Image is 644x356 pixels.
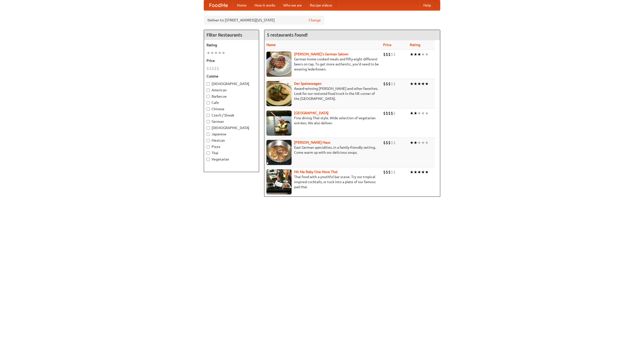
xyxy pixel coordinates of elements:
[267,32,308,37] ng-pluralize: 5 restaurants found!
[207,106,256,111] label: Chinese
[210,50,214,56] li: ★
[207,125,256,130] label: [DEMOGRAPHIC_DATA]
[309,18,321,23] a: Change
[306,0,336,10] a: Recipe videos
[410,43,420,47] a: Rating
[207,88,256,93] label: American
[388,81,391,87] li: $
[207,58,256,63] h5: Price
[207,158,210,161] input: Vegetarian
[391,169,393,175] li: $
[294,111,329,115] a: [GEOGRAPHIC_DATA]
[207,100,256,105] label: Cafe
[266,145,379,155] p: East German specialties, in a family-friendly setting. Come warm up with our delicious soups.
[383,81,386,87] li: $
[421,110,425,116] li: ★
[417,169,421,175] li: ★
[393,169,396,175] li: $
[414,81,417,87] li: ★
[207,94,256,99] label: Barbecue
[207,43,256,48] h5: Rating
[207,120,210,123] input: German
[421,169,425,175] li: ★
[207,126,210,130] input: [DEMOGRAPHIC_DATA]
[294,82,321,86] a: Der Speisewagen
[207,74,256,79] h5: Cuisine
[266,115,379,126] p: Fine dining Thai-style. Wide selection of vegetarian entrées. We also deliver.
[214,66,217,71] li: $
[417,140,421,145] li: ★
[233,0,251,10] a: Home
[417,110,421,116] li: ★
[383,169,386,175] li: $
[207,150,256,155] label: Thai
[266,169,292,194] img: babythai.jpg
[425,110,429,116] li: ★
[425,140,429,145] li: ★
[218,50,222,56] li: ★
[207,50,210,56] li: ★
[410,81,414,87] li: ★
[393,81,396,87] li: $
[207,107,210,111] input: Chinese
[421,81,425,87] li: ★
[417,52,421,57] li: ★
[207,66,209,71] li: $
[266,174,379,189] p: Thai food with a youthful bar scene. Try our tropical inspired cocktails, or tuck into a plate of...
[266,81,292,106] img: speisewagen.jpg
[207,81,256,86] label: [DEMOGRAPHIC_DATA]
[410,110,414,116] li: ★
[209,66,212,71] li: $
[266,52,292,77] img: esthers.jpg
[383,43,391,47] a: Price
[393,110,396,116] li: $
[207,139,210,142] input: Mexican
[266,110,292,136] img: satay.jpg
[388,52,391,57] li: $
[294,170,338,174] a: Hit Me Baby One More Thai
[383,110,386,116] li: $
[266,86,379,101] p: Award-winning [PERSON_NAME] and other favorites. Look for our restored food truck in the NE corne...
[207,144,256,149] label: Pizza
[204,16,325,25] div: Deliver to: [STREET_ADDRESS][US_STATE]
[419,0,435,10] a: Help
[207,113,256,118] label: Czech / Slovak
[207,132,256,137] label: Japanese
[214,50,218,56] li: ★
[388,110,391,116] li: $
[266,57,379,72] p: German home-cooked meals and fifty-eight different beers on tap. To get more authentic, you'd nee...
[207,89,210,92] input: American
[207,157,256,162] label: Vegetarian
[266,140,292,165] img: kohlhaus.jpg
[294,140,330,144] b: [PERSON_NAME] Haus
[386,52,388,57] li: $
[391,81,393,87] li: $
[207,95,210,98] input: Barbecue
[207,101,210,104] input: Cafe
[251,0,279,10] a: How it works
[414,110,417,116] li: ★
[391,52,393,57] li: $
[393,52,396,57] li: $
[414,169,417,175] li: ★
[207,119,256,124] label: German
[421,140,425,145] li: ★
[391,140,393,145] li: $
[386,81,388,87] li: $
[425,169,429,175] li: ★
[207,133,210,136] input: Japanese
[410,52,414,57] li: ★
[393,140,396,145] li: $
[386,169,388,175] li: $
[388,169,391,175] li: $
[391,110,393,116] li: $
[222,50,225,56] li: ★
[383,52,386,57] li: $
[414,140,417,145] li: ★
[279,0,306,10] a: Who we are
[388,140,391,145] li: $
[410,169,414,175] li: ★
